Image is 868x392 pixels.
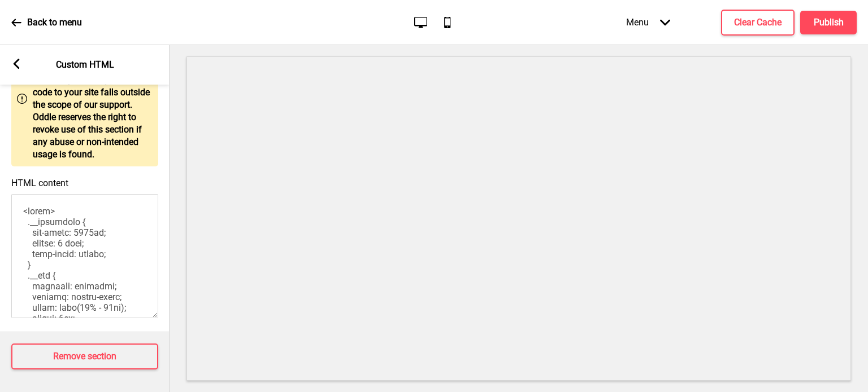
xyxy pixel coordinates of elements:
[53,350,116,363] h4: Remove section
[11,178,68,188] label: HTML content
[721,10,795,36] button: Clear Cache
[11,7,82,38] a: Back to menu
[33,37,153,161] p: Note: Use of this section requires familiarity of web languages such as HTML and JavaScript. Addi...
[56,59,114,71] p: Custom HTML
[814,16,844,29] h4: Publish
[800,11,857,34] button: Publish
[615,6,682,39] div: Menu
[27,16,82,29] p: Back to menu
[11,194,158,318] textarea: <lorem> .__ipsumdolo { sit-ametc: 5975ad; elitse: 6 doei; temp-incid: utlabo; } .__etd { magnaali...
[734,16,782,29] h4: Clear Cache
[11,343,158,369] button: Remove section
